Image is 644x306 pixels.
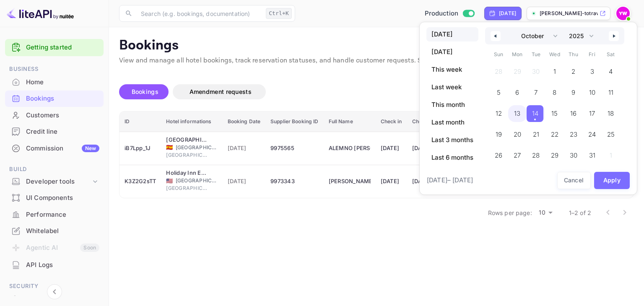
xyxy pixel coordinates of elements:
[609,64,613,79] span: 4
[571,64,575,79] span: 2
[495,148,502,163] span: 26
[601,82,620,99] button: 11
[527,124,545,141] button: 21
[527,82,545,99] button: 7
[564,145,583,162] button: 30
[489,82,508,99] button: 5
[557,172,591,189] button: Cancel
[533,127,539,142] span: 21
[508,124,527,141] button: 20
[545,48,564,61] span: Wed
[601,103,620,120] button: 18
[551,106,558,121] span: 15
[426,80,478,94] button: Last week
[570,148,577,163] span: 30
[527,145,545,162] button: 28
[515,85,519,100] span: 6
[564,103,583,120] button: 16
[426,27,478,41] button: [DATE]
[496,127,502,142] span: 19
[564,124,583,141] button: 23
[570,127,577,142] span: 23
[588,127,596,142] span: 24
[514,148,521,163] span: 27
[514,106,520,121] span: 13
[545,145,564,162] button: 29
[527,48,545,61] span: Tue
[553,64,556,79] span: 1
[532,148,540,163] span: 28
[489,48,508,61] span: Sun
[601,124,620,141] button: 25
[508,48,527,61] span: Mon
[583,48,602,61] span: Fri
[607,127,615,142] span: 25
[426,45,478,59] button: [DATE]
[508,82,527,99] button: 6
[427,176,473,185] span: [DATE] – [DATE]
[426,133,478,147] button: Last 3 months
[583,124,602,141] button: 24
[545,61,564,78] button: 1
[496,106,502,121] span: 12
[534,85,538,100] span: 7
[583,82,602,99] button: 10
[564,48,583,61] span: Thu
[489,124,508,141] button: 19
[589,148,595,163] span: 31
[564,61,583,78] button: 2
[489,145,508,162] button: 26
[489,103,508,120] button: 12
[553,85,556,100] span: 8
[508,103,527,120] button: 13
[527,103,545,120] button: 14
[545,103,564,120] button: 15
[601,48,620,61] span: Sat
[570,106,576,121] span: 16
[583,103,602,120] button: 17
[589,85,595,100] span: 10
[532,106,538,121] span: 14
[508,145,527,162] button: 27
[583,145,602,162] button: 31
[514,127,521,142] span: 20
[426,62,478,77] button: This week
[551,148,558,163] span: 29
[608,85,613,100] span: 11
[545,124,564,141] button: 22
[571,85,575,100] span: 9
[497,85,501,100] span: 5
[545,82,564,99] button: 8
[608,106,614,121] span: 18
[426,115,478,130] button: Last month
[590,64,594,79] span: 3
[589,106,595,121] span: 17
[564,82,583,99] button: 9
[594,172,630,189] button: Apply
[551,127,558,142] span: 22
[426,150,478,165] button: Last 6 months
[601,61,620,78] button: 4
[426,98,478,112] button: This month
[583,61,602,78] button: 3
